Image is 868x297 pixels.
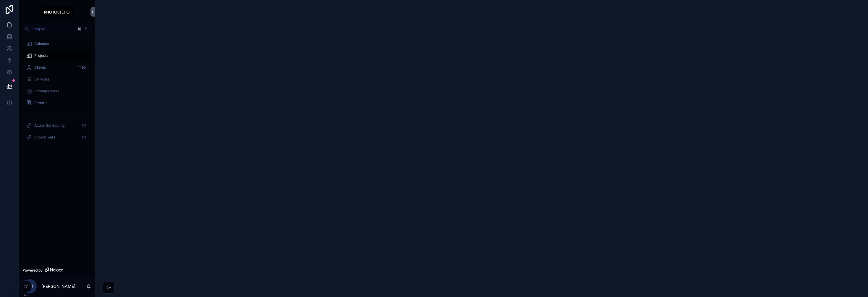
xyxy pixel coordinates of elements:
[34,77,49,82] span: Services
[34,89,59,93] span: Photographers
[22,86,91,96] a: Photographers
[19,265,95,276] a: Powered by
[41,283,75,289] p: [PERSON_NAME]
[76,64,88,71] div: 1,195
[34,53,48,58] span: Projects
[34,123,64,128] span: Acuity Scheduling
[22,132,91,143] a: Show&Tours
[34,135,55,140] span: Show&Tours
[83,27,88,31] span: K
[22,98,91,108] a: Reports
[22,50,91,61] a: Projects
[34,101,47,105] span: Reports
[41,7,73,17] img: App logo
[22,74,91,85] a: Services
[34,65,46,70] span: Clients
[32,27,74,31] span: Jump to...
[22,120,91,131] a: Acuity Scheduling
[34,41,50,46] span: Calendar
[19,34,95,150] div: scrollable content
[22,62,91,73] a: Clients1,195
[22,38,91,49] a: Calendar
[22,24,91,34] button: Jump to...K
[22,268,43,273] span: Powered by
